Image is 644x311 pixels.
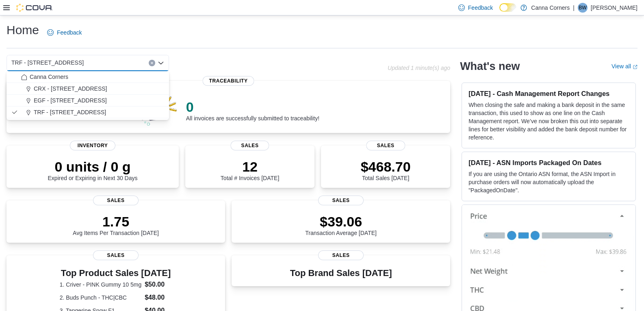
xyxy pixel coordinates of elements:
div: Total # Invoices [DATE] [221,159,279,181]
div: Total Sales [DATE] [361,159,411,181]
div: Brice Wieg [578,3,588,13]
span: TRF - [STREET_ADDRESS] [34,108,106,116]
h1: Home [7,22,39,38]
p: $468.70 [361,159,411,175]
img: Cova [16,4,53,12]
p: Canna Corners [531,3,570,13]
dd: $50.00 [145,280,172,289]
span: Feedback [468,4,493,12]
div: Avg Items Per Transaction [DATE] [73,213,159,236]
button: Close list of options [158,60,164,66]
span: Sales [230,141,269,150]
button: CRX - [STREET_ADDRESS] [7,83,169,95]
dd: $48.00 [145,293,172,302]
div: All invoices are successfully submitted to traceability! [186,99,319,122]
p: 1.75 [73,213,159,230]
a: View allExternal link [611,63,637,70]
span: EGF - [STREET_ADDRESS] [34,96,107,104]
p: 12 [221,159,279,175]
div: Choose from the following options [7,71,169,118]
p: When closing the safe and making a bank deposit in the same transaction, this used to show as one... [468,101,629,141]
h3: Top Product Sales [DATE] [60,268,172,278]
span: TRF - [STREET_ADDRESS] [11,58,84,67]
a: Feedback [44,24,85,41]
span: Inventory [70,141,115,150]
span: Sales [93,250,139,260]
span: CRX - [STREET_ADDRESS] [34,85,107,93]
h3: Top Brand Sales [DATE] [290,268,392,278]
span: Canna Corners [30,73,68,81]
span: Sales [318,196,364,205]
span: Sales [366,141,405,150]
div: Transaction Average [DATE] [305,213,377,236]
span: BW [579,3,586,13]
h2: What's new [460,60,520,73]
svg: External link [633,65,637,70]
span: Feedback [57,28,82,37]
span: Sales [318,250,364,260]
button: Clear input [149,60,155,66]
span: Traceability [203,76,254,86]
p: [PERSON_NAME] [591,3,637,13]
button: EGF - [STREET_ADDRESS] [7,95,169,107]
button: TRF - [STREET_ADDRESS] [7,107,169,118]
h3: [DATE] - ASN Imports Packaged On Dates [468,159,629,167]
p: Updated 1 minute(s) ago [388,65,450,71]
p: If you are using the Ontario ASN format, the ASN Import in purchase orders will now automatically... [468,170,629,194]
dt: 2. Buds Punch - THC|CBC [60,294,141,302]
h3: [DATE] - Cash Management Report Changes [468,89,629,98]
div: Expired or Expiring in Next 30 Days [48,159,138,181]
dt: 1. Criver - PINK Gummy 10 5mg [60,281,141,289]
p: $39.06 [305,213,377,230]
input: Dark Mode [499,3,516,12]
p: 0 [186,99,319,115]
span: Sales [93,196,139,205]
p: 0 units / 0 g [48,159,138,175]
p: | [573,3,575,13]
button: Canna Corners [7,71,169,83]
